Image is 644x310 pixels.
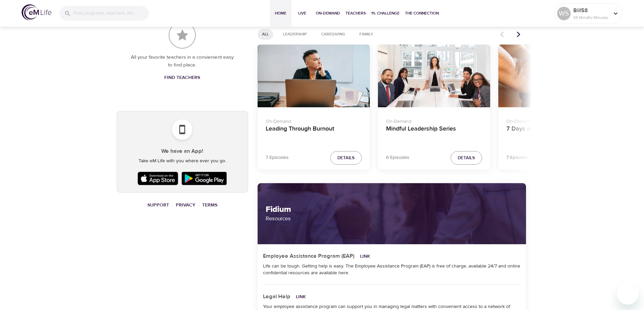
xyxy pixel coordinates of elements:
[122,148,242,155] h5: We have an App!
[294,10,310,17] span: Live
[266,154,289,161] p: 7 Episodes
[266,215,518,223] p: Resources
[386,115,482,125] p: On-Demand
[360,253,370,259] a: Link
[557,7,571,20] div: WS
[22,4,51,20] img: logo
[147,202,169,208] a: Support
[617,283,639,305] iframe: Button to launch messaging window
[498,45,611,108] button: 7 Days of Mindful Caregiving
[258,29,273,40] div: All
[172,201,173,210] li: ·
[506,125,602,141] h4: 7 Days of Mindful Caregiving
[451,151,482,165] button: Details
[117,201,248,210] nav: breadcrumb
[371,10,400,17] span: 1% Challenge
[263,253,355,260] h5: Employee Assistance Program (EAP)
[386,125,482,141] h4: Mindful Leadership Series
[317,31,349,37] span: Caregiving
[176,202,195,208] a: Privacy
[458,154,475,162] span: Details
[573,15,609,21] p: 55 Mindful Minutes
[263,293,290,300] h5: Legal Help
[74,6,149,21] input: Find programs, teachers, etc...
[169,22,196,49] img: Favorite Teachers
[258,45,370,108] button: Leading Through Burnout
[272,10,289,17] span: Home
[258,31,273,37] span: All
[180,170,229,187] img: Google Play Store
[337,154,355,162] span: Details
[506,115,602,125] p: On-Demand
[316,10,340,17] span: On-Demand
[266,125,362,141] h4: Leading Through Burnout
[279,31,311,37] span: Leadership
[345,10,366,17] span: Teachers
[511,27,526,42] button: Next items
[378,45,490,108] button: Mindful Leadership Series
[506,154,529,161] p: 7 Episodes
[202,202,217,208] a: Terms
[573,6,609,15] p: Bill58
[405,10,439,17] span: The Connection
[355,31,377,37] span: Family
[198,201,199,210] li: ·
[266,115,362,125] p: On-Demand
[317,29,350,40] div: Caregiving
[162,72,203,84] a: Find Teachers
[330,151,362,165] button: Details
[296,294,306,300] a: Link
[122,158,242,165] p: Take eM Life with you where ever you go.
[386,154,409,161] p: 6 Episodes
[130,54,235,69] p: All your favorite teachers in a convienient easy to find place.
[136,170,180,187] img: Apple App Store
[164,74,200,82] span: Find Teachers
[266,205,518,215] h2: Fidium
[355,29,378,40] div: Family
[263,263,521,276] div: Life can be tough. Getting help is easy. The Employee Assistance Program (EAP) is free of charge,...
[279,29,311,40] div: Leadership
